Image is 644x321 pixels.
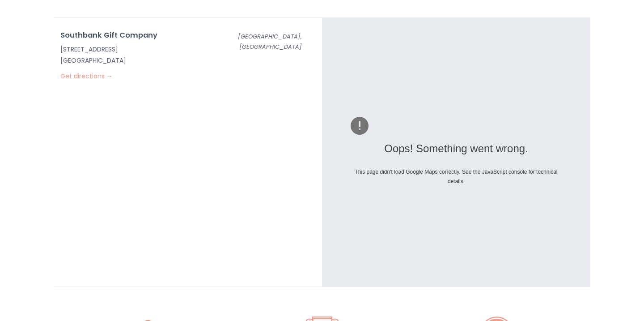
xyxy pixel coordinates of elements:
[351,167,561,187] div: This page didn't load Google Maps correctly. See the JavaScript console for technical details.
[60,44,217,66] p: [STREET_ADDRESS] [GEOGRAPHIC_DATA]
[60,31,217,39] h4: Southbank Gift Company
[60,72,113,81] a: Get directions →
[224,31,309,52] div: [GEOGRAPHIC_DATA], [GEOGRAPHIC_DATA]
[351,139,561,158] div: Oops! Something went wrong.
